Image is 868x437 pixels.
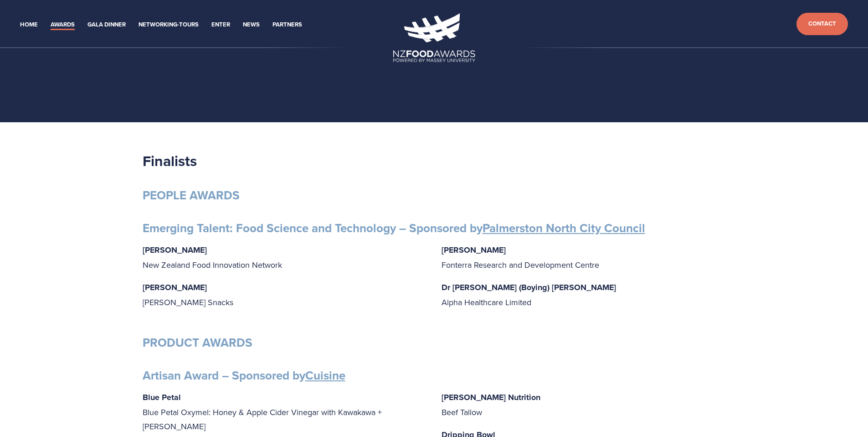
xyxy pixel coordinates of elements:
p: [PERSON_NAME] Snacks [143,280,427,309]
p: Alpha Healthcare Limited [442,280,726,309]
p: Fonterra Research and Development Centre [442,243,726,272]
strong: [PERSON_NAME] [143,244,207,256]
strong: Finalists [143,150,197,172]
strong: [PERSON_NAME] [442,244,506,256]
a: Networking-Tours [139,20,199,30]
strong: PEOPLE AWARDS [143,187,240,204]
a: Gala Dinner [87,20,126,30]
a: Home [20,20,38,30]
a: Cuisine [305,367,345,384]
a: Enter [211,20,230,30]
strong: Blue Petal [143,391,181,403]
strong: Dr [PERSON_NAME] (Boying) [PERSON_NAME] [442,281,616,293]
a: Partners [272,20,302,30]
strong: Emerging Talent: Food Science and Technology – Sponsored by [143,219,645,237]
a: Palmerston North City Council [483,219,645,237]
a: News [243,20,260,30]
a: Contact [796,13,848,35]
p: New Zealand Food Innovation Network [143,243,427,272]
p: Beef Tallow [442,390,726,419]
strong: PRODUCT AWARDS [143,334,252,351]
strong: [PERSON_NAME] Nutrition [442,391,540,403]
strong: [PERSON_NAME] [143,281,207,293]
strong: Artisan Award – Sponsored by [143,367,345,384]
a: Awards [51,20,75,30]
p: Blue Petal Oxymel: Honey & Apple Cider Vinegar with Kawakawa + [PERSON_NAME] [143,390,427,434]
